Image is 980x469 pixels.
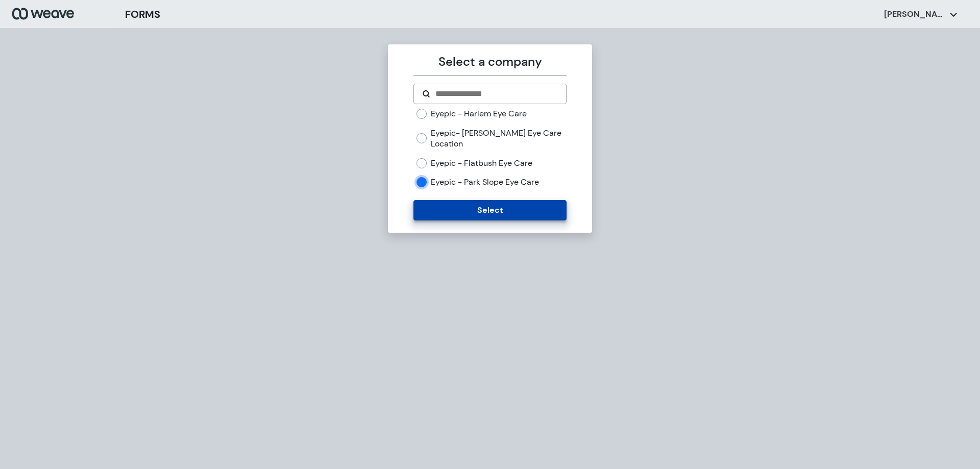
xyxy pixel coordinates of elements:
label: Eyepic - Harlem Eye Care [431,108,527,119]
p: Select a company [413,53,566,71]
input: Search [434,88,557,100]
label: Eyepic - Park Slope Eye Care [431,177,539,188]
h3: FORMS [125,7,160,22]
label: Eyepic - Flatbush Eye Care [431,158,532,169]
label: Eyepic- [PERSON_NAME] Eye Care Location [431,128,566,150]
p: [PERSON_NAME] [884,9,945,20]
button: Select [413,200,566,220]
